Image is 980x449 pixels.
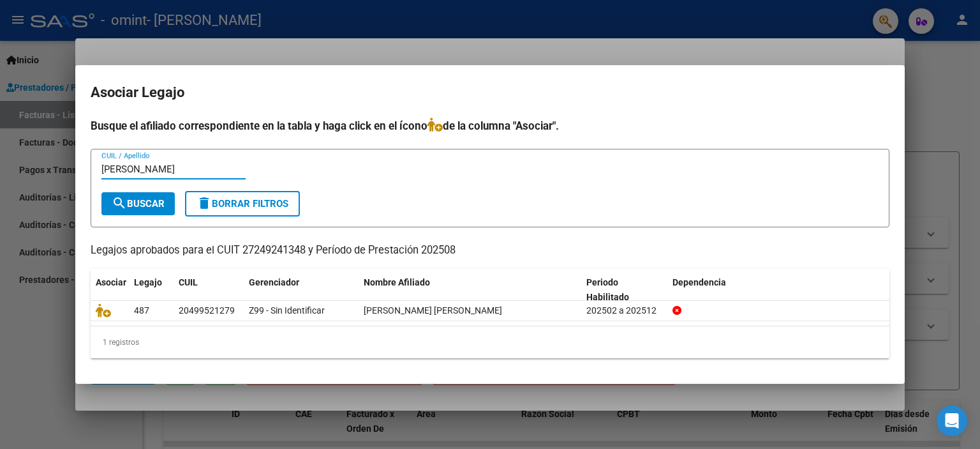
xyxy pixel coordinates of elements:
span: Gerenciador [249,277,299,287]
h4: Busque el afiliado correspondiente en la tabla y haga click en el ícono de la columna "Asociar". [91,118,889,134]
span: Periodo Habilitado [586,277,629,302]
datatable-header-cell: Periodo Habilitado [581,269,667,311]
div: Open Intercom Messenger [937,406,967,436]
span: Borrar Filtros [197,198,288,209]
span: Buscar [112,198,165,209]
span: Nombre Afiliado [364,277,430,287]
datatable-header-cell: Asociar [91,269,129,311]
div: 20499521279 [179,303,235,318]
button: Borrar Filtros [185,191,300,217]
span: MANSILLA JOAQUIN NAHUEL [364,305,502,316]
h2: Asociar Legajo [91,80,889,105]
span: Asociar [96,277,126,287]
datatable-header-cell: Gerenciador [244,269,359,311]
div: 202502 a 202512 [586,303,662,318]
span: Z99 - Sin Identificar [249,305,325,316]
datatable-header-cell: Legajo [129,269,174,311]
div: 1 registros [91,326,889,358]
button: Buscar [101,192,175,215]
datatable-header-cell: CUIL [174,269,244,311]
span: Dependencia [672,277,726,287]
p: Legajos aprobados para el CUIT 27249241348 y Período de Prestación 202508 [91,243,889,259]
span: 487 [134,305,149,316]
span: Legajo [134,277,162,287]
datatable-header-cell: Nombre Afiliado [359,269,581,311]
span: CUIL [179,277,198,287]
mat-icon: delete [197,195,212,211]
datatable-header-cell: Dependencia [667,269,890,311]
mat-icon: search [112,195,127,211]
